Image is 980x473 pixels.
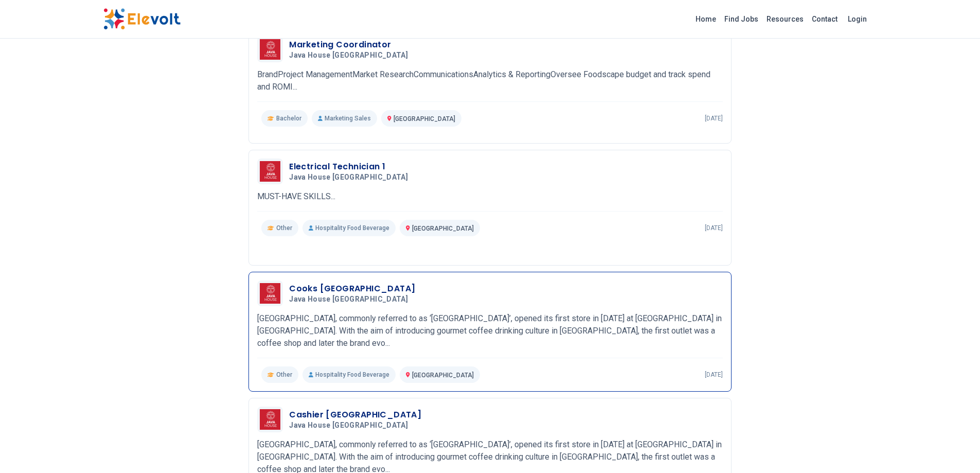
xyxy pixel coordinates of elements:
img: Java House Africa [260,39,280,60]
p: [DATE] [705,371,723,379]
img: Java House Africa [260,161,280,182]
h3: Cashier [GEOGRAPHIC_DATA] [289,409,421,421]
h3: Electrical Technician 1 [289,161,412,173]
p: Hospitality Food Beverage [302,220,396,236]
span: Other [276,371,292,379]
a: Home [691,11,720,27]
iframe: Chat Widget [929,424,980,473]
h3: Marketing Coordinator [289,39,412,51]
span: Java House [GEOGRAPHIC_DATA] [289,421,408,430]
iframe: Advertisement [748,46,877,355]
a: Java House AfricaElectrical Technician 1Java House [GEOGRAPHIC_DATA]MUST-HAVE SKILLS... Other Hos... [257,159,723,236]
span: Java House [GEOGRAPHIC_DATA] [289,295,408,304]
a: Contact [808,11,842,27]
span: Java House [GEOGRAPHIC_DATA] [289,173,408,182]
a: Login [842,9,873,29]
span: [GEOGRAPHIC_DATA] [412,372,474,379]
img: Elevolt [103,8,181,30]
h3: Cooks [GEOGRAPHIC_DATA] [289,283,415,295]
iframe: Advertisement [103,46,233,355]
p: [GEOGRAPHIC_DATA], commonly referred to as ‘[GEOGRAPHIC_DATA]’, opened its first store in [DATE] ... [257,312,723,349]
span: Bachelor [276,114,301,122]
p: MUST-HAVE SKILLS... [257,190,723,203]
p: [DATE] [705,224,723,232]
p: Marketing Sales [312,110,377,127]
img: Java House Africa [260,409,280,430]
p: [DATE] [705,114,723,122]
a: Java House AfricaMarketing CoordinatorJava House [GEOGRAPHIC_DATA]BrandProject ManagementMarket R... [257,37,723,127]
p: BrandProject ManagementMarket ResearchCommunicationsAnalytics & ReportingOversee Foodscape budget... [257,68,723,93]
p: Hospitality Food Beverage [302,366,396,383]
span: Other [276,224,292,232]
span: [GEOGRAPHIC_DATA] [412,225,474,232]
span: [GEOGRAPHIC_DATA] [394,115,455,122]
a: Find Jobs [720,11,762,27]
span: Java House [GEOGRAPHIC_DATA] [289,51,408,60]
a: Java House AfricaCooks [GEOGRAPHIC_DATA]Java House [GEOGRAPHIC_DATA][GEOGRAPHIC_DATA], commonly r... [257,281,723,383]
img: Java House Africa [260,283,280,304]
a: Resources [762,11,808,27]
